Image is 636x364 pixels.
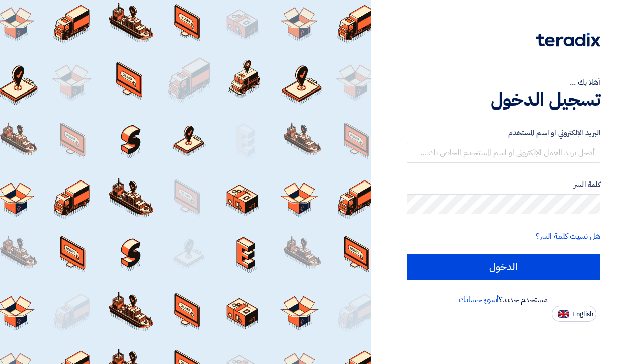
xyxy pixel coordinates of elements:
[407,88,600,111] h1: تسجيل الدخول
[459,294,499,306] a: أنشئ حسابك
[407,179,600,191] label: كلمة السر
[558,310,569,318] img: en-US.png
[407,143,600,163] input: أدخل بريد العمل الإلكتروني او اسم المستخدم الخاص بك ...
[407,294,600,306] div: مستخدم جديد؟
[572,311,593,318] span: English
[407,127,600,139] label: البريد الإلكتروني او اسم المستخدم
[407,76,600,88] div: أهلا بك ...
[407,254,600,280] input: الدخول
[536,230,600,242] a: هل نسيت كلمة السر؟
[552,306,596,322] button: English
[536,33,600,47] img: Teradix logo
